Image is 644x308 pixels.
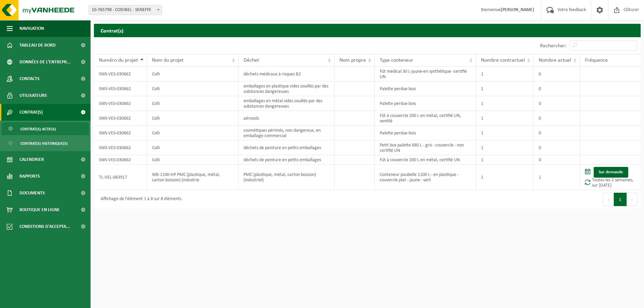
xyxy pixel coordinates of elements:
td: 1 [476,165,534,190]
button: 1 [614,193,627,206]
span: Numéro du projet [99,58,138,63]
td: 1 [476,96,534,111]
span: Utilisateurs [19,87,47,104]
td: SWS-VES-030662 [94,140,147,155]
td: déchets de peinture en petits emballages [238,155,334,165]
td: Petit box palette 680 L - gris - couvercle - non certifié UN [375,140,476,155]
span: Contrat(s) [19,104,43,121]
td: Conteneur poubelle 1100 L - en plastique - couvercle plat - jaune - vert [375,165,476,190]
span: Boutique en ligne [19,201,60,218]
span: Contrat(s) historique(s) [20,137,68,150]
td: 1 [476,111,534,126]
td: Colli [147,81,239,96]
td: SWS-VES-030662 [94,96,147,111]
td: SWS-VES-030662 [94,155,147,165]
td: Palette perdue bois [375,81,476,96]
td: 1 [534,165,580,190]
td: 0 [534,140,580,155]
a: Contrat(s) historique(s) [2,137,89,149]
td: 1 [476,155,534,165]
span: Type conteneur [380,58,413,63]
td: 1 [476,126,534,140]
span: Nom du projet [152,58,183,63]
span: Calendrier [19,151,44,168]
td: Palette perdue bois [375,126,476,140]
td: WB-1100-HP PMC (plastique, métal, carton boisson) (industrie [147,165,239,190]
span: Données de l'entrepr... [19,54,71,70]
td: Fût médical 30 L-jaune-en synthétique -certifié UN [375,67,476,81]
a: Sur demande [594,167,628,178]
td: Colli [147,96,239,111]
span: Tableau de bord [19,37,56,54]
td: Colli [147,126,239,140]
button: Previous [603,193,614,206]
td: emballages en métal vides souillés par des substances dangereuses [238,96,334,111]
span: Nombre contractuel [481,58,525,63]
span: Contacts [19,70,40,87]
div: Affichage de l'élément 1 à 8 sur 8 éléments [97,193,181,205]
td: Fût à couvercle 200 L en métal, certifié UN, ventilé [375,111,476,126]
td: 1 [476,140,534,155]
td: emballages en plastique vides souillés par des substances dangereuses [238,81,334,96]
td: Palette perdue bois [375,96,476,111]
td: aérosols [238,111,334,126]
td: PMC (plastique, métal, carton boisson) (industriel) [238,165,334,190]
td: Toutes les 2 semaines, sur [DATE] [580,165,641,190]
span: Navigation [19,20,44,37]
span: Déchet [244,58,259,63]
span: Nom propre [339,58,366,63]
td: Colli [147,111,239,126]
td: TL-VEL-083917 [94,165,147,190]
span: Documents [19,185,45,201]
h2: Contrat(s) [94,24,641,37]
td: 0 [534,81,580,96]
td: 0 [534,111,580,126]
span: Conditions d'accepta... [19,218,70,235]
td: SWS-VES-030662 [94,67,147,81]
strong: [PERSON_NAME] [501,7,534,12]
a: Contrat(s) actif(s) [2,122,89,135]
td: 0 [534,96,580,111]
span: Contrat(s) actif(s) [20,123,56,135]
td: 0 [534,67,580,81]
td: 1 [476,67,534,81]
td: Fût à couvercle 200 L en métal, certifié UN [375,155,476,165]
td: 0 [534,126,580,140]
td: Colli [147,67,239,81]
span: Fréquence [585,58,608,63]
button: Next [627,193,637,206]
td: SWS-VES-030662 [94,126,147,140]
label: Rechercher: [540,43,567,49]
td: cosmétiques périmés, non dangereux, en emballage commercial [238,126,334,140]
span: Nombre actuel [539,58,571,63]
td: Colli [147,140,239,155]
span: 10-765798 - CODIBEL - SENEFFE [89,5,162,15]
span: Rapports [19,168,40,185]
td: SWS-VES-030662 [94,111,147,126]
td: déchets médicaux à risques B2 [238,67,334,81]
td: 0 [534,155,580,165]
td: déchets de peinture en petits emballages [238,140,334,155]
td: SWS-VES-030662 [94,81,147,96]
span: 10-765798 - CODIBEL - SENEFFE [89,5,162,15]
td: 1 [476,81,534,96]
td: Colli [147,155,239,165]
